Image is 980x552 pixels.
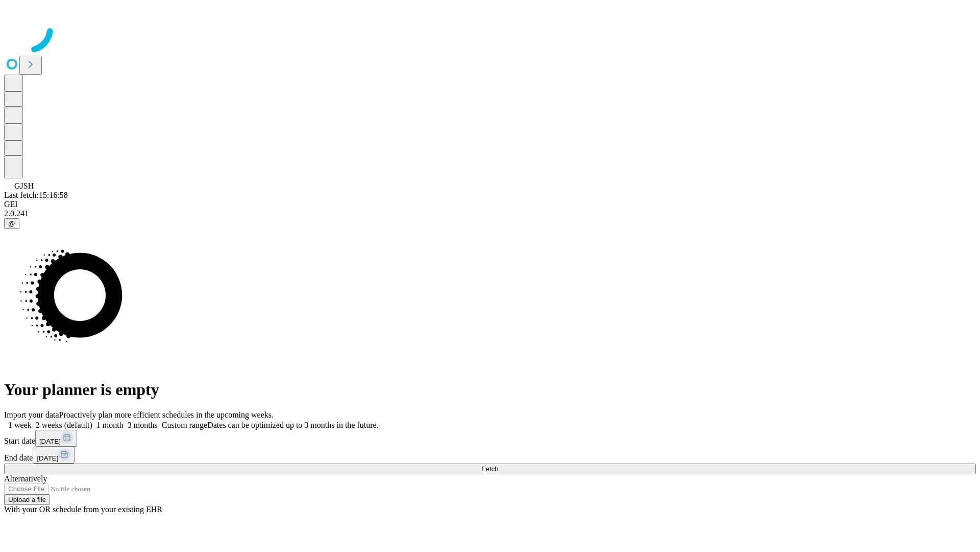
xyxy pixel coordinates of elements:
[59,410,274,419] span: Proactively plan more efficient schedules in the upcoming weeks.
[96,421,124,429] span: 1 month
[481,465,498,473] span: Fetch
[4,464,976,474] button: Fetch
[4,191,68,199] span: Last fetch: 15:16:58
[36,421,92,429] span: 2 weeks (default)
[8,220,15,227] span: @
[35,430,77,447] button: [DATE]
[4,209,976,218] div: 2.0.241
[4,447,976,464] div: End date
[4,494,50,505] button: Upload a file
[8,421,32,429] span: 1 week
[4,410,59,419] span: Import your data
[4,380,976,399] h1: Your planner is empty
[37,454,58,462] span: [DATE]
[4,218,19,229] button: @
[39,438,61,445] span: [DATE]
[162,421,207,429] span: Custom range
[4,200,976,209] div: GEI
[128,421,158,429] span: 3 months
[207,421,378,429] span: Dates can be optimized up to 3 months in the future.
[4,474,47,483] span: Alternatively
[4,505,162,514] span: With your OR schedule from your existing EHR
[33,447,75,464] button: [DATE]
[14,181,34,190] span: GJSH
[4,430,976,447] div: Start date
